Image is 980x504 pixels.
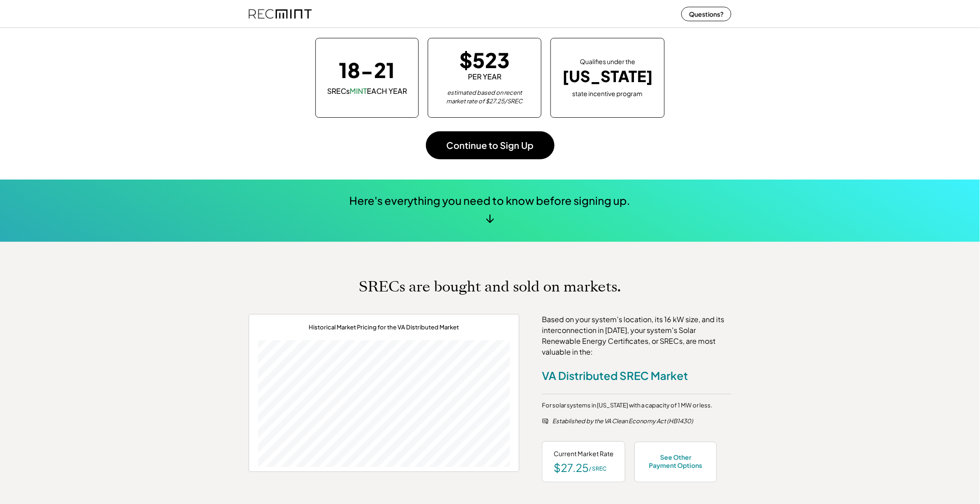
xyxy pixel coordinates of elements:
[542,314,731,357] div: Based on your system's location, its 16 kW size, and its interconnection in [DATE], your system's...
[426,131,555,159] button: Continue to Sign Up
[562,67,653,86] div: [US_STATE]
[554,449,614,458] div: Current Market Rate
[486,211,495,224] div: ↓
[468,72,501,82] div: PER YEAR
[327,86,407,96] div: SRECs EACH YEAR
[542,401,712,410] div: For solar systems in [US_STATE] with a capacity of 1 MW or less.
[681,7,731,21] button: Questions?
[439,88,530,106] div: estimated based on recent market rate of $27.25/SREC
[552,417,731,426] div: Established by the VA Clean Economy Act (HB1430)
[580,57,635,66] div: Qualifies under the
[554,462,589,473] div: $27.25
[339,60,395,80] div: 18-21
[542,369,688,383] div: VA Distributed SREC Market
[350,193,631,208] div: Here's everything you need to know before signing up.
[249,2,312,26] img: recmint-logotype%403x%20%281%29.jpeg
[573,88,643,98] div: state incentive program
[359,278,621,296] h1: SRECs are bought and sold on markets.
[350,86,367,96] font: MINT
[646,453,705,469] div: See Other Payment Options
[309,324,459,331] div: Historical Market Pricing for the VA Distributed Market
[589,465,606,473] div: / SREC
[459,50,510,70] div: $523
